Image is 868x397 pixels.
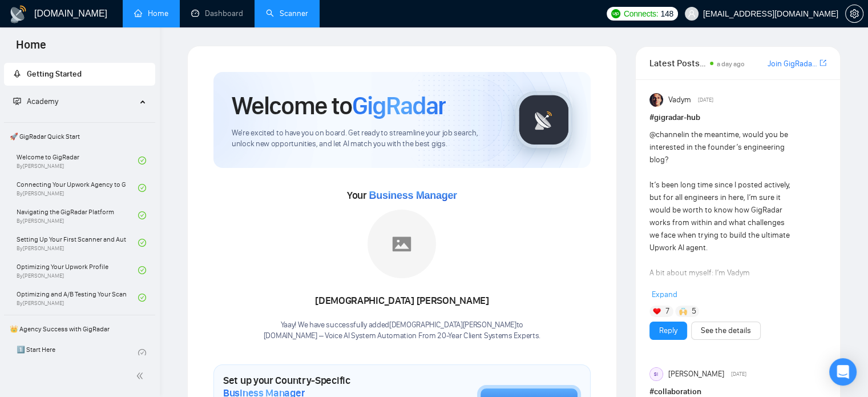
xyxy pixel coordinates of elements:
span: Vadym [668,94,691,106]
span: Connects: [624,7,658,20]
img: ❤️ [653,307,661,315]
span: rocket [13,70,21,78]
span: Getting Started [27,69,82,79]
a: Join GigRadar Slack Community [768,58,817,70]
a: searchScanner [266,9,308,18]
span: 148 [660,7,673,20]
span: Latest Posts from the GigRadar Community [649,56,706,70]
a: Reply [659,324,677,337]
a: Welcome to GigRadarBy[PERSON_NAME] [17,148,138,173]
button: setting [845,5,863,23]
span: Home [7,37,55,61]
div: Yaay! We have successfully added [DEMOGRAPHIC_DATA][PERSON_NAME] to [264,320,540,342]
a: Connecting Your Upwork Agency to GigRadarBy[PERSON_NAME] [17,175,138,200]
div: Open Intercom Messenger [829,358,857,386]
span: setting [846,9,863,18]
span: @channel [649,130,683,139]
span: a day ago [717,60,745,68]
a: Navigating the GigRadar PlatformBy[PERSON_NAME] [17,203,138,228]
span: [DATE] [698,95,713,105]
span: 7 [665,306,669,317]
a: Setting Up Your First Scanner and Auto-BidderBy[PERSON_NAME] [17,230,138,255]
img: logo [9,5,27,23]
span: check-circle [138,294,146,302]
span: Academy [27,97,58,106]
span: double-left [136,370,147,382]
span: [PERSON_NAME] [668,368,724,380]
span: [DATE] [731,369,746,379]
span: user [688,10,696,18]
a: See the details [701,324,751,337]
h1: # gigradar-hub [649,111,826,124]
span: Your [347,189,457,202]
span: fund-projection-screen [13,97,21,105]
a: 1️⃣ Start Here [17,340,138,366]
span: 5 [691,306,696,317]
a: homeHome [134,9,168,18]
span: GigRadar [352,90,446,121]
li: Getting Started [4,63,155,86]
a: Optimizing and A/B Testing Your Scanner for Better ResultsBy[PERSON_NAME] [17,285,138,310]
span: Expand [652,290,677,299]
span: export [819,58,826,67]
button: See the details [691,322,761,340]
span: Academy [13,97,58,106]
p: [DOMAIN_NAME] – Voice AI System Automation From 20-Year Client Systems Experts . [264,331,540,342]
a: dashboardDashboard [191,9,243,18]
a: export [819,58,826,69]
a: Optimizing Your Upwork ProfileBy[PERSON_NAME] [17,258,138,283]
img: gigradar-logo.png [515,91,572,149]
span: check-circle [138,239,146,247]
h1: Welcome to [232,90,446,121]
span: 🚀 GigRadar Quick Start [5,125,154,148]
span: check-circle [138,266,146,274]
img: placeholder.png [368,210,436,278]
span: check-circle [138,349,146,357]
button: Reply [649,322,687,340]
img: Vadym [649,93,663,107]
div: [DEMOGRAPHIC_DATA] [PERSON_NAME] [264,291,540,311]
span: check-circle [138,211,146,219]
img: 🙌 [679,307,687,315]
div: SI [650,368,663,380]
span: Business Manager [369,190,457,201]
span: check-circle [138,157,146,165]
img: upwork-logo.png [611,9,620,18]
span: check-circle [138,184,146,192]
span: We're excited to have you on board. Get ready to streamline your job search, unlock new opportuni... [232,128,497,150]
span: 👑 Agency Success with GigRadar [5,318,154,340]
a: setting [845,9,863,18]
